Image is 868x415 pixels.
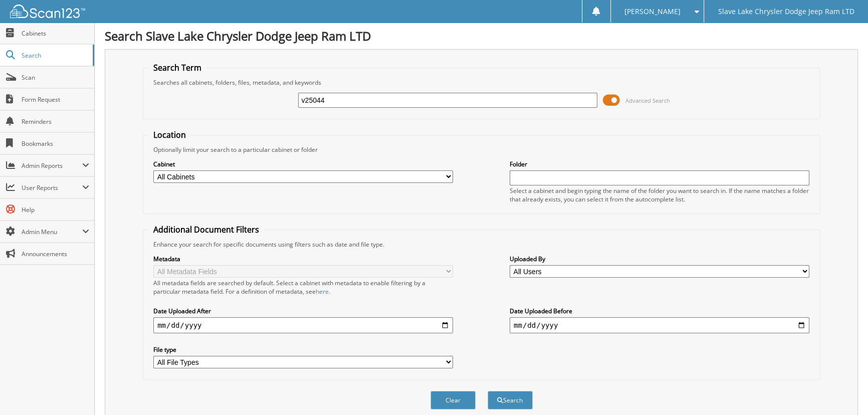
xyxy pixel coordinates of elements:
div: Enhance your search for specific documents using filters such as date and file type. [148,240,814,249]
span: Form Request [22,95,89,104]
span: Slave Lake Chrysler Dodge Jeep Ram LTD [718,9,854,15]
span: Advanced Search [625,97,670,104]
button: Search [488,391,533,409]
span: Bookmarks [22,139,89,148]
span: Search [22,51,88,60]
label: Date Uploaded After [153,307,453,315]
input: start [153,317,453,333]
legend: Location [148,129,191,140]
span: [PERSON_NAME] [624,9,681,15]
a: here [316,287,329,296]
label: Metadata [153,255,453,263]
span: Scan [22,73,89,82]
span: Announcements [22,250,89,258]
h1: Search Slave Lake Chrysler Dodge Jeep Ram LTD [105,28,858,44]
span: Cabinets [22,29,89,38]
span: Help [22,205,89,214]
legend: Search Term [148,62,206,73]
label: Date Uploaded Before [510,307,809,315]
iframe: Chat Widget [818,367,868,415]
legend: Additional Document Filters [148,224,264,235]
span: Reminders [22,117,89,126]
div: Searches all cabinets, folders, files, metadata, and keywords [148,78,814,87]
input: end [510,317,809,333]
div: Select a cabinet and begin typing the name of the folder you want to search in. If the name match... [510,186,809,203]
span: Admin Reports [22,161,82,170]
label: Cabinet [153,160,453,168]
label: Uploaded By [510,255,809,263]
img: scan123-logo-white.svg [10,5,85,18]
span: Admin Menu [22,228,82,236]
span: User Reports [22,183,82,192]
label: File type [153,345,453,354]
div: Optionally limit your search to a particular cabinet or folder [148,145,814,154]
button: Clear [430,391,476,409]
div: All metadata fields are searched by default. Select a cabinet with metadata to enable filtering b... [153,279,453,296]
label: Folder [510,160,809,168]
